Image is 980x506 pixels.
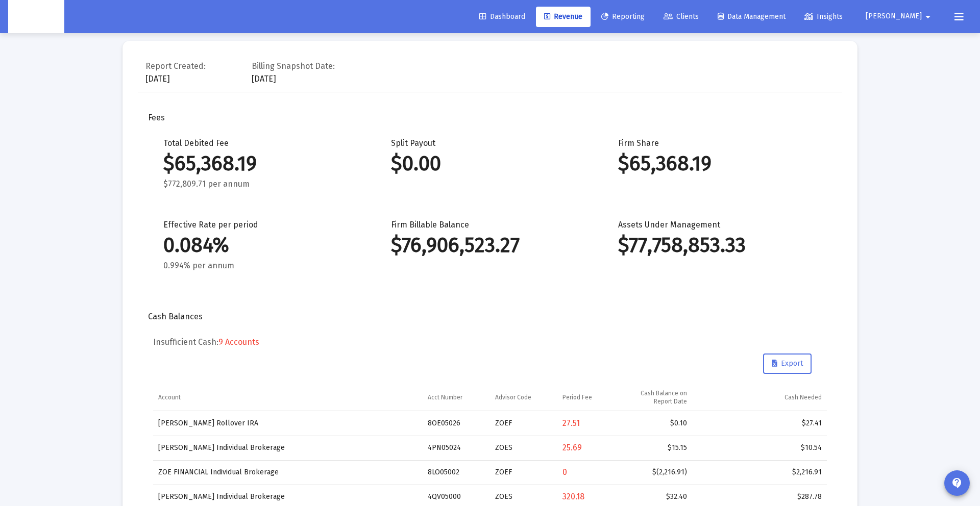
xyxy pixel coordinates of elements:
[423,460,490,485] td: 8LO05002
[423,384,490,411] td: Column Acct Number
[153,436,423,460] td: [PERSON_NAME] Individual Brokerage
[630,492,687,502] div: $32.40
[618,220,815,271] div: Assets Under Management
[153,460,423,485] td: ZOE FINANCIAL Individual Brokerage
[16,7,57,27] img: Dashboard
[148,312,832,322] div: Cash Balances
[804,12,843,21] span: Insights
[562,467,620,477] div: 0
[630,443,687,453] div: $15.15
[145,61,206,71] div: Report Created:
[562,443,620,453] div: 25.69
[697,467,822,477] div: $2,216.91
[252,61,335,71] div: Billing Snapshot Date:
[562,393,592,401] div: Period Fee
[423,436,490,460] td: 4PN05024
[158,393,181,401] div: Account
[697,443,822,453] div: $10.54
[866,12,922,21] span: [PERSON_NAME]
[163,220,360,271] div: Effective Rate per period
[544,12,582,21] span: Revenue
[618,159,815,169] div: $65,368.19
[785,393,822,401] div: Cash Needed
[536,7,591,27] a: Revenue
[557,384,625,411] td: Column Period Fee
[153,411,423,436] td: [PERSON_NAME] Rollover IRA
[252,59,335,84] div: [DATE]
[697,418,822,428] div: $27.41
[479,12,525,21] span: Dashboard
[391,138,588,189] div: Split Payout
[709,7,794,27] a: Data Management
[391,240,588,250] div: $76,906,523.27
[490,384,557,411] td: Column Advisor Code
[145,59,206,84] div: [DATE]
[490,411,557,436] td: ZOEF
[655,7,707,27] a: Clients
[163,261,360,271] div: 0.994% per annum
[495,393,531,401] div: Advisor Code
[593,7,653,27] a: Reporting
[163,240,360,250] div: 0.084%
[697,492,822,502] div: $287.78
[772,359,803,368] span: Export
[428,393,462,401] div: Acct Number
[562,418,620,428] div: 27.51
[618,240,815,250] div: $77,758,853.33
[153,337,827,347] h5: Insufficient Cash:
[471,7,533,27] a: Dashboard
[630,467,687,477] div: $(2,216.91)
[490,460,557,485] td: ZOEF
[718,12,786,21] span: Data Management
[601,12,645,21] span: Reporting
[625,384,692,411] td: Column Cash Balance on Report Date
[796,7,851,27] a: Insights
[630,418,687,428] div: $0.10
[391,220,588,271] div: Firm Billable Balance
[692,384,827,411] td: Column Cash Needed
[163,179,360,189] div: $772,809.71 per annum
[562,492,620,502] div: 320.18
[490,436,557,460] td: ZOES
[391,159,588,169] div: $0.00
[153,384,423,411] td: Column Account
[618,138,815,189] div: Firm Share
[664,12,699,21] span: Clients
[218,337,259,347] span: 9 Accounts
[148,113,832,123] div: Fees
[163,138,360,189] div: Total Debited Fee
[630,389,687,406] div: Cash Balance on Report Date
[922,7,934,27] mat-icon: arrow_drop_down
[163,159,360,169] div: $65,368.19
[423,411,490,436] td: 8OE05026
[853,6,946,27] button: [PERSON_NAME]
[763,353,812,374] button: Export
[951,477,963,489] mat-icon: contact_support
